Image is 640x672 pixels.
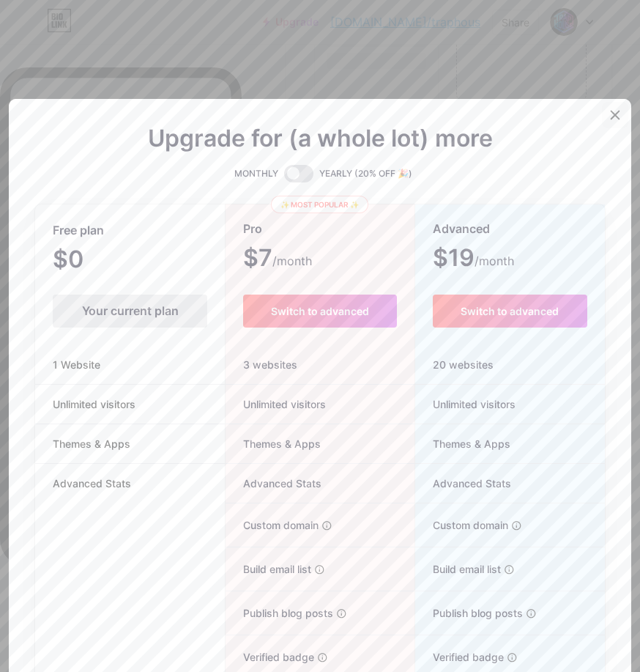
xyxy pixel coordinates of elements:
span: MONTHLY [234,166,278,181]
span: Publish blog posts [415,605,523,621]
span: 1 Website [35,357,118,372]
span: $7 [243,249,312,270]
span: Build email list [226,561,311,577]
span: $0 [53,251,123,271]
div: 3 websites [226,345,414,385]
button: Switch to advanced [433,295,587,328]
span: $19 [433,249,514,270]
span: Advanced Stats [226,476,321,491]
span: Verified badge [415,649,504,665]
span: Build email list [415,561,501,577]
span: Switch to advanced [461,305,559,317]
span: Unlimited visitors [35,396,153,412]
span: /month [272,252,312,270]
span: Pro [243,216,262,242]
span: Themes & Apps [226,436,321,451]
span: Unlimited visitors [226,396,326,412]
span: Advanced Stats [35,476,149,491]
span: Themes & Apps [35,436,148,451]
span: Advanced Stats [415,476,511,491]
span: Publish blog posts [226,605,333,621]
div: ✨ Most popular ✨ [271,196,368,213]
span: Switch to advanced [271,305,369,317]
button: Switch to advanced [243,295,396,328]
span: /month [475,252,514,270]
span: Free plan [53,218,104,243]
div: Your current plan [53,295,207,328]
span: Advanced [433,216,490,242]
span: Upgrade for (a whole lot) more [148,130,493,147]
span: Themes & Apps [415,436,510,451]
div: 20 websites [415,345,605,385]
span: Custom domain [415,517,508,533]
span: Custom domain [226,517,319,533]
span: Verified badge [226,649,314,665]
span: YEARLY (20% OFF 🎉) [319,166,412,181]
span: Unlimited visitors [415,396,516,412]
